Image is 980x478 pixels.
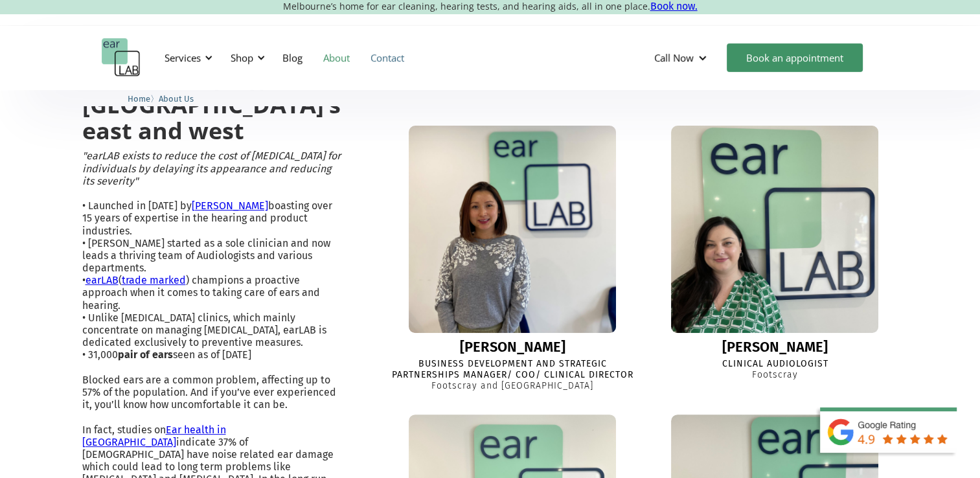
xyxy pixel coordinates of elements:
span: Home [128,94,150,104]
div: Call Now [654,51,694,64]
div: Footscray and [GEOGRAPHIC_DATA] [431,381,593,392]
div: Services [165,51,201,64]
li: 〉 [128,92,159,106]
a: Ear health in [GEOGRAPHIC_DATA] [82,424,226,448]
div: [PERSON_NAME] [722,339,828,355]
a: Home [128,92,150,104]
div: [PERSON_NAME] [460,339,565,355]
a: Blog [272,39,313,76]
a: Contact [360,39,415,76]
img: Lisa [409,126,616,333]
img: Eleanor [671,126,878,333]
a: About [313,39,360,76]
div: Clinical Audiologist [722,359,828,370]
div: Services [157,38,216,77]
div: Business Development and Strategic Partnerships Manager/ COO/ Clinical Director [389,359,635,381]
div: Shop [223,38,269,77]
span: About Us [159,94,194,104]
div: Shop [231,51,253,64]
em: "earLAB exists to reduce the cost of [MEDICAL_DATA] for individuals by delaying its appearance an... [82,150,341,187]
a: Eleanor[PERSON_NAME]Clinical AudiologistFootscray [652,126,898,381]
a: [PERSON_NAME] [192,199,268,212]
a: Lisa[PERSON_NAME]Business Development and Strategic Partnerships Manager/ COO/ Clinical DirectorF... [389,126,635,391]
div: Footscray [752,370,798,381]
a: earLAB [85,274,119,286]
h2: Ear wax removal and custom earplugs in [GEOGRAPHIC_DATA]’s east and west [82,41,341,143]
a: trade marked [122,274,186,286]
strong: pair of ears [118,348,173,361]
a: home [102,38,141,77]
a: About Us [159,92,194,104]
div: Call Now [644,38,720,77]
a: Book an appointment [727,43,863,72]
